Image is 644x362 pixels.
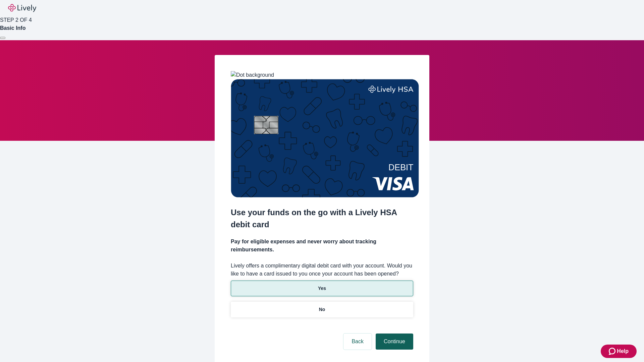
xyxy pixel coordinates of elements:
[343,334,372,350] button: Back
[319,306,325,313] p: No
[231,281,413,296] button: Yes
[8,4,36,12] img: Lively
[376,334,413,350] button: Continue
[231,238,413,254] h4: Pay for eligible expenses and never worry about tracking reimbursements.
[231,79,419,197] img: Debit card
[601,345,637,358] button: Zendesk support iconHelp
[231,71,274,79] img: Dot background
[231,206,413,231] h2: Use your funds on the go with a Lively HSA debit card
[318,285,326,292] p: Yes
[231,302,413,317] button: No
[231,262,413,278] label: Lively offers a complimentary digital debit card with your account. Would you like to have a card...
[617,347,629,355] span: Help
[609,347,617,355] svg: Zendesk support icon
